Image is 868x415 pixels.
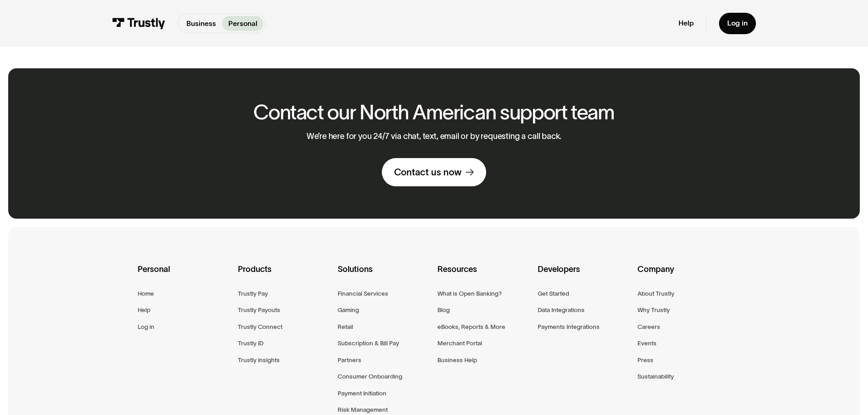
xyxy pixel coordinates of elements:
[437,355,477,365] a: Business Help
[338,388,386,399] a: Payment Initiation
[238,355,280,365] a: Trustly Insights
[437,322,505,332] a: eBooks, Reports & More
[437,338,482,348] a: Merchant Portal
[307,132,562,142] p: We’re here for you 24/7 via chat, text, email or by requesting a call back.
[338,405,388,415] a: Risk Management
[727,19,748,28] div: Log in
[138,288,154,299] a: Home
[112,18,165,29] img: Trustly Logo
[338,355,361,365] a: Partners
[338,322,353,332] a: Retail
[338,371,402,382] a: Consumer Onboarding
[222,16,263,31] a: Personal
[538,288,569,299] a: Get Started
[338,288,388,299] a: Financial Services
[538,263,630,288] div: Developers
[338,263,430,288] div: Solutions
[238,263,330,288] div: Products
[637,288,674,299] a: About Trustly
[253,101,615,123] h2: Contact our North American support team
[394,166,462,178] div: Contact us now
[719,13,756,34] a: Log in
[538,305,585,315] a: Data Integrations
[180,16,222,31] a: Business
[238,322,282,332] a: Trustly Connect
[238,288,268,299] a: Trustly Pay
[238,305,280,315] a: Trustly Payouts
[238,338,263,348] a: Trustly ID
[228,18,257,29] p: Personal
[538,322,600,332] a: Payments Integrations
[437,305,450,315] a: Blog
[637,305,670,315] a: Why Trustly
[186,18,216,29] p: Business
[382,158,486,186] a: Contact us now
[637,322,660,332] a: Careers
[437,263,530,288] div: Resources
[678,19,694,28] a: Help
[637,355,653,365] a: Press
[637,338,657,348] a: Events
[338,305,359,315] a: Gaming
[437,288,502,299] a: What is Open Banking?
[138,322,154,332] a: Log in
[637,371,674,382] a: Sustainability
[138,305,150,315] a: Help
[138,263,230,288] div: Personal
[637,263,730,288] div: Company
[338,338,399,348] a: Subscription & Bill Pay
